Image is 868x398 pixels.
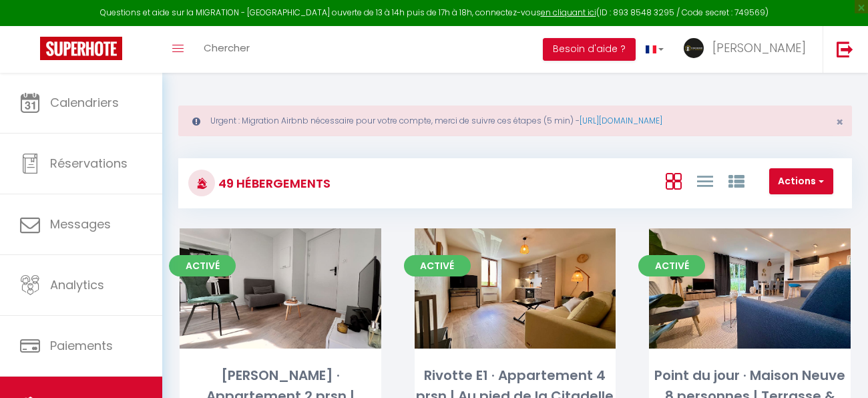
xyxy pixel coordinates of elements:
[543,38,636,61] button: Besoin d'aide ?
[728,170,744,192] a: Vue par Groupe
[638,255,705,276] span: Activé
[194,26,260,73] a: Chercher
[812,342,868,398] iframe: LiveChat chat widget
[666,170,682,192] a: Vue en Box
[837,41,853,57] img: logout
[475,275,555,302] a: Editer
[50,155,128,172] span: Réservations
[674,26,823,73] a: ... [PERSON_NAME]
[40,37,122,60] img: Super Booking
[541,7,596,18] a: en cliquant ici
[215,168,331,198] h3: 49 Hébergements
[684,38,704,58] img: ...
[178,106,852,136] div: Urgent : Migration Airbnb nécessaire pour votre compte, merci de suivre ces étapes (5 min) -
[204,41,250,55] span: Chercher
[697,170,713,192] a: Vue en Liste
[50,337,113,354] span: Paiements
[836,114,843,130] span: ×
[710,275,790,302] a: Editer
[769,168,833,195] button: Actions
[240,275,320,302] a: Editer
[50,276,104,293] span: Analytics
[404,255,471,276] span: Activé
[712,39,806,56] span: [PERSON_NAME]
[169,255,236,276] span: Activé
[50,94,119,111] span: Calendriers
[50,216,111,232] span: Messages
[836,116,843,128] button: Close
[580,115,662,126] a: [URL][DOMAIN_NAME]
